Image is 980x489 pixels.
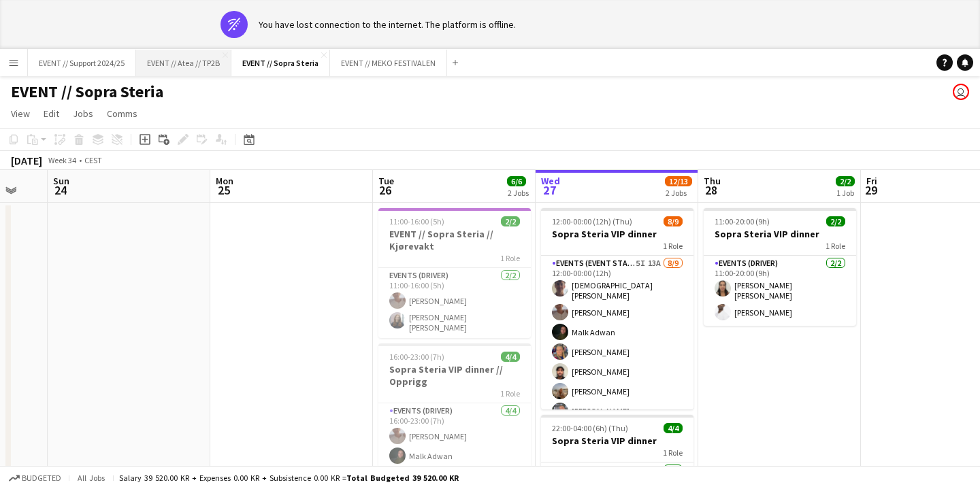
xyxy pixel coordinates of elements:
[5,105,35,122] a: View
[7,471,63,486] button: Budgeted
[378,208,531,338] app-job-card: 11:00-16:00 (5h)2/2EVENT // Sopra Steria // Kjørevakt1 RoleEvents (Driver)2/211:00-16:00 (5h)[PER...
[11,154,42,167] div: [DATE]
[704,208,856,326] app-job-card: 11:00-20:00 (9h)2/2Sopra Steria VIP dinner1 RoleEvents (Driver)2/211:00-20:00 (9h)[PERSON_NAME] [...
[866,175,877,187] span: Fri
[541,208,693,409] app-job-card: 12:00-00:00 (12h) (Thu)8/9Sopra Steria VIP dinner1 RoleEvents (Event Staff)5I13A8/912:00-00:00 (1...
[666,188,691,198] div: 2 Jobs
[259,18,516,31] div: You have lost connection to the internet. The platform is offline.
[664,216,683,226] span: 8/9
[389,352,444,362] span: 16:00-23:00 (7h)
[704,256,856,326] app-card-role: Events (Driver)2/211:00-20:00 (9h)[PERSON_NAME] [PERSON_NAME][PERSON_NAME]
[75,473,108,483] span: All jobs
[552,423,628,433] span: 22:00-04:00 (6h) (Thu)
[38,105,65,122] a: Edit
[500,253,520,263] span: 1 Role
[508,188,529,198] div: 2 Jobs
[378,228,531,252] h3: EVENT // Sopra Steria // Kjørevakt
[378,175,394,187] span: Tue
[28,50,136,76] button: EVENT // Support 2024/25
[45,155,79,165] span: Week 34
[541,228,693,240] h3: Sopra Steria VIP dinner
[826,216,845,226] span: 2/2
[500,388,520,399] span: 1 Role
[826,241,845,251] span: 1 Role
[501,216,520,226] span: 2/2
[541,175,560,187] span: Wed
[330,50,447,76] button: EVENT // MEKO FESTIVALEN
[704,228,856,240] h3: Sopra Steria VIP dinner
[663,241,683,251] span: 1 Role
[73,107,93,120] span: Jobs
[864,182,877,198] span: 29
[836,176,855,186] span: 2/2
[51,182,69,198] span: 24
[552,216,632,226] span: 12:00-00:00 (12h) (Thu)
[11,82,163,102] h1: EVENT // Sopra Steria
[119,473,459,483] div: Salary 39 520.00 KR + Expenses 0.00 KR + Subsistence 0.00 KR =
[836,188,854,198] div: 1 Job
[501,352,520,362] span: 4/4
[44,107,59,120] span: Edit
[378,363,531,388] h3: Sopra Steria VIP dinner // Opprigg
[376,182,394,198] span: 26
[953,84,969,100] app-user-avatar: Jenny Marie Ragnhild Andersen
[389,216,444,226] span: 11:00-16:00 (5h)
[664,423,683,433] span: 4/4
[107,107,137,120] span: Comms
[715,216,770,226] span: 11:00-20:00 (9h)
[507,176,526,186] span: 6/6
[378,268,531,338] app-card-role: Events (Driver)2/211:00-16:00 (5h)[PERSON_NAME][PERSON_NAME] [PERSON_NAME]
[704,175,721,187] span: Thu
[101,105,143,122] a: Comms
[214,182,233,198] span: 25
[231,50,330,76] button: EVENT // Sopra Steria
[67,105,99,122] a: Jobs
[53,175,69,187] span: Sun
[22,473,61,483] span: Budgeted
[541,435,693,447] h3: Sopra Steria VIP dinner
[216,175,233,187] span: Mon
[11,107,30,120] span: View
[346,473,459,483] span: Total Budgeted 39 520.00 KR
[663,448,683,458] span: 1 Role
[702,182,721,198] span: 28
[84,155,102,165] div: CEST
[539,182,560,198] span: 27
[136,50,231,76] button: EVENT // Atea // TP2B
[541,256,693,464] app-card-role: Events (Event Staff)5I13A8/912:00-00:00 (12h)[DEMOGRAPHIC_DATA][PERSON_NAME][PERSON_NAME]Malk Adw...
[665,176,692,186] span: 12/13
